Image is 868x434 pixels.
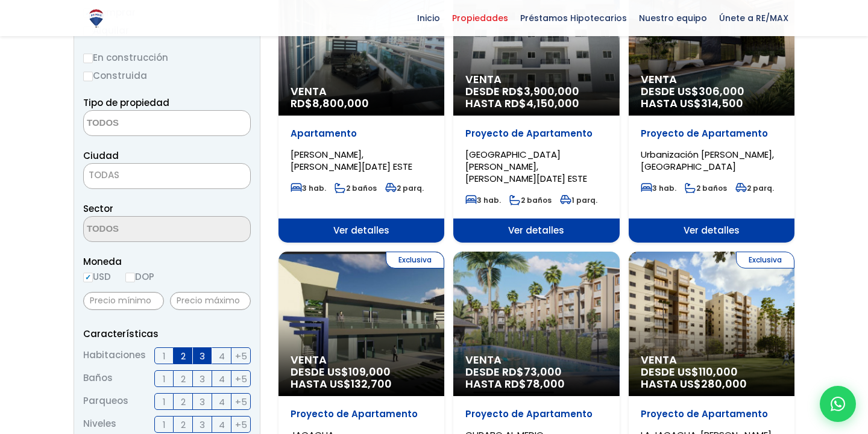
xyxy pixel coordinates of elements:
[514,9,633,27] span: Préstamos Hipotecarios
[465,378,607,390] span: HASTA RD$
[83,269,111,284] label: USD
[701,96,743,111] span: 314,500
[125,269,154,284] label: DOP
[411,9,446,27] span: Inicio
[181,394,186,409] span: 2
[235,417,247,432] span: +5
[163,417,166,432] span: 1
[465,354,607,366] span: Venta
[446,9,514,27] span: Propiedades
[335,183,377,193] span: 2 baños
[83,68,251,83] label: Construida
[735,183,774,193] span: 2 parq.
[200,394,205,409] span: 3
[629,219,794,243] span: Ver detalles
[83,370,113,387] span: Baños
[219,394,225,409] span: 4
[89,169,119,181] span: TODAS
[641,148,774,173] span: Urbanización [PERSON_NAME], [GEOGRAPHIC_DATA]
[465,408,607,420] p: Proyecto de Apartamento
[641,183,676,193] span: 3 hab.
[465,73,607,85] span: Venta
[641,354,782,366] span: Venta
[83,202,113,215] span: Sector
[235,394,247,409] span: +5
[291,408,432,420] p: Proyecto de Apartamento
[641,85,782,110] span: DESDE US$
[83,416,116,433] span: Niveles
[386,252,444,268] span: Exclusiva
[83,163,251,189] span: TODAS
[465,366,607,390] span: DESDE RD$
[219,371,225,386] span: 4
[312,96,369,111] span: 8,800,000
[86,8,107,29] img: Logo de REMAX
[465,195,501,205] span: 3 hab.
[291,378,432,390] span: HASTA US$
[291,148,412,173] span: [PERSON_NAME], [PERSON_NAME][DATE] ESTE
[163,349,166,364] span: 1
[713,9,794,27] span: Únete a RE/MAX
[83,54,93,63] input: En construcción
[181,349,186,364] span: 2
[84,217,201,243] textarea: Search
[200,371,205,386] span: 3
[524,364,562,379] span: 73,000
[83,149,119,162] span: Ciudad
[291,96,369,111] span: RD$
[641,98,782,110] span: HASTA US$
[465,98,607,110] span: HASTA RD$
[348,364,391,379] span: 109,000
[181,371,186,386] span: 2
[736,252,794,268] span: Exclusiva
[526,96,579,111] span: 4,150,000
[83,347,146,364] span: Habitaciones
[351,376,392,391] span: 132,700
[685,183,727,193] span: 2 baños
[83,254,251,269] span: Moneda
[509,195,552,205] span: 2 baños
[560,195,597,205] span: 1 parq.
[83,292,164,310] input: Precio mínimo
[83,50,251,65] label: En construcción
[219,417,225,432] span: 4
[200,417,205,432] span: 3
[291,85,432,98] span: Venta
[84,111,201,137] textarea: Search
[465,85,607,110] span: DESDE RD$
[235,349,247,364] span: +5
[163,371,166,386] span: 1
[83,96,169,109] span: Tipo de propiedad
[699,84,744,99] span: 306,000
[699,364,738,379] span: 110,000
[84,167,250,184] span: TODAS
[633,9,713,27] span: Nuestro equipo
[278,219,444,243] span: Ver detalles
[291,354,432,366] span: Venta
[219,349,225,364] span: 4
[83,72,93,81] input: Construida
[641,73,782,85] span: Venta
[291,128,432,140] p: Apartamento
[701,376,747,391] span: 280,000
[83,393,128,410] span: Parqueos
[291,366,432,390] span: DESDE US$
[163,394,166,409] span: 1
[465,148,587,185] span: [GEOGRAPHIC_DATA][PERSON_NAME], [PERSON_NAME][DATE] ESTE
[170,292,251,310] input: Precio máximo
[641,378,782,390] span: HASTA US$
[524,84,579,99] span: 3,900,000
[641,366,782,390] span: DESDE US$
[83,326,251,341] p: Características
[641,408,782,420] p: Proyecto de Apartamento
[200,349,205,364] span: 3
[465,128,607,140] p: Proyecto de Apartamento
[453,219,619,243] span: Ver detalles
[235,371,247,386] span: +5
[181,417,186,432] span: 2
[526,376,565,391] span: 78,000
[385,183,424,193] span: 2 parq.
[83,273,93,282] input: USD
[291,183,326,193] span: 3 hab.
[125,273,135,282] input: DOP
